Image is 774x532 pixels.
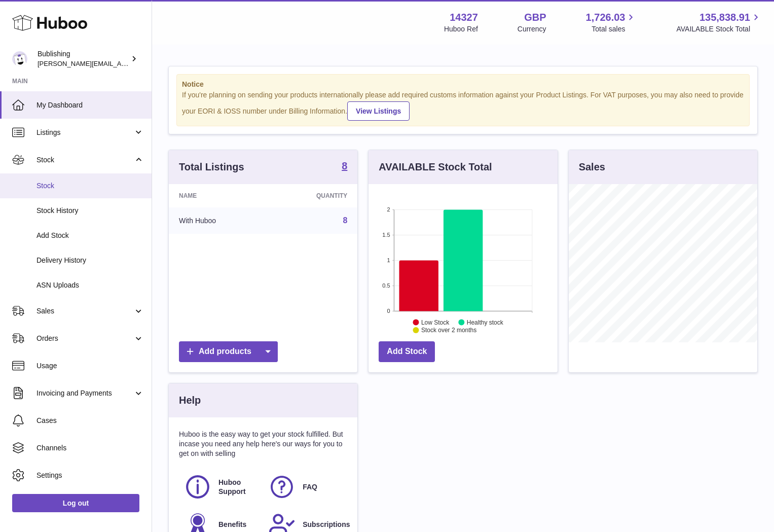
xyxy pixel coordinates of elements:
span: Total sales [592,24,637,34]
p: Huboo is the easy way to get your stock fulfilled. But incase you need any help here's our ways f... [179,430,347,458]
span: Stock [36,181,144,191]
span: FAQ [303,482,317,492]
span: Invoicing and Payments [36,388,133,398]
img: hamza@bublishing.com [12,51,27,66]
div: Huboo Ref [444,24,478,34]
a: FAQ [268,473,342,501]
span: Orders [36,334,133,343]
a: 8 [342,161,347,173]
h3: Total Listings [179,160,244,174]
strong: Notice [182,80,744,89]
span: Settings [36,471,144,480]
span: Add Stock [36,231,144,240]
span: 1,726.03 [586,11,625,24]
a: Huboo Support [184,473,258,501]
text: 1 [387,257,390,263]
h3: AVAILABLE Stock Total [379,160,492,174]
span: Usage [36,361,144,371]
text: 0.5 [383,282,390,289]
span: Listings [36,128,133,137]
th: Quantity [268,184,357,207]
div: Currency [518,24,546,34]
th: Name [169,184,268,207]
a: Log out [12,494,139,512]
span: Subscriptions [303,520,350,529]
span: Stock History [36,206,144,216]
a: Add Stock [379,341,435,362]
span: Cases [36,416,144,425]
text: 1.5 [383,232,390,238]
span: ASN Uploads [36,280,144,290]
span: My Dashboard [36,100,144,110]
a: View Listings [347,101,410,121]
strong: 14327 [450,11,478,24]
span: Delivery History [36,256,144,265]
text: 0 [387,308,390,314]
text: Healthy stock [467,318,504,326]
span: Huboo Support [218,478,257,497]
text: 2 [387,206,390,212]
span: [PERSON_NAME][EMAIL_ADDRESS][DOMAIN_NAME] [38,59,203,67]
span: 135,838.91 [699,11,750,24]
a: 8 [343,216,347,225]
a: 1,726.03 Total sales [586,11,637,34]
div: Bublishing [38,49,129,68]
span: Sales [36,306,133,316]
h3: Sales [579,160,605,174]
text: Low Stock [421,318,450,326]
td: With Huboo [169,207,268,234]
span: Stock [36,155,133,165]
text: Stock over 2 months [421,327,476,334]
strong: GBP [524,11,546,24]
a: Add products [179,341,278,362]
a: 135,838.91 AVAILABLE Stock Total [676,11,762,34]
div: If you're planning on sending your products internationally please add required customs informati... [182,90,744,121]
strong: 8 [342,161,347,171]
span: Benefits [218,520,246,529]
span: AVAILABLE Stock Total [676,24,762,34]
span: Channels [36,443,144,453]
h3: Help [179,394,201,407]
